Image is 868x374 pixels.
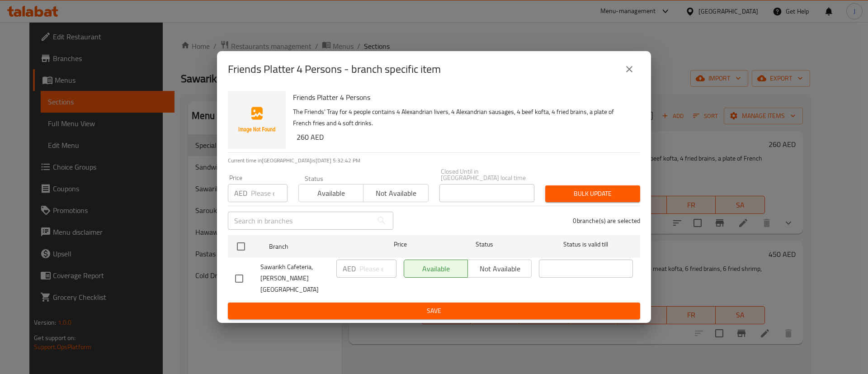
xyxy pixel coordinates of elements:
img: Friends Platter 4 Persons [228,91,286,149]
button: Bulk update [545,185,640,202]
button: Save [228,303,640,319]
span: Save [235,305,633,317]
p: 0 branche(s) are selected [573,216,640,225]
span: Status is valid till [539,239,633,250]
span: Bulk update [552,188,633,199]
input: Please enter price [251,184,288,202]
span: Sawarikh Cafeteria, [PERSON_NAME][GEOGRAPHIC_DATA] [260,261,329,295]
span: Status [438,239,532,250]
p: AED [343,263,356,274]
h6: 260 AED [297,131,633,143]
button: Available [298,184,363,202]
span: Not available [367,187,425,200]
p: AED [234,188,247,199]
span: Branch [269,241,363,252]
button: Not available [363,184,428,202]
h6: Friends Platter 4 Persons [293,91,633,104]
h2: Friends Platter 4 Persons - branch specific item [228,62,441,76]
button: close [618,58,640,80]
span: Price [370,239,430,250]
p: Current time in [GEOGRAPHIC_DATA] is [DATE] 5:32:42 PM [228,156,640,165]
input: Search in branches [228,212,373,230]
span: Available [302,187,360,200]
input: Please enter price [359,260,396,278]
p: The Friends' Tray for 4 people contains 4 Alexandrian livers, 4 Alexandrian sausages, 4 beef koft... [293,106,633,129]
